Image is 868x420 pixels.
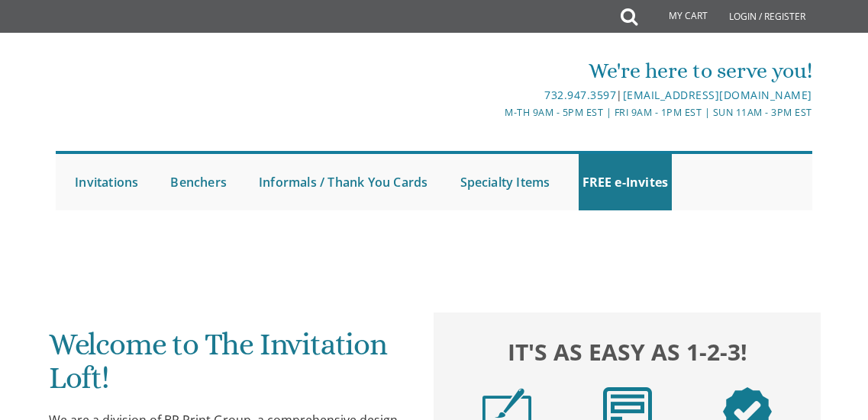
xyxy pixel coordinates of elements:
div: M-Th 9am - 5pm EST | Fri 9am - 1pm EST | Sun 11am - 3pm EST [308,104,812,120]
a: Invitations [71,154,142,210]
h1: Welcome to The Invitation Loft! [49,328,410,406]
a: Benchers [166,154,231,210]
div: We're here to serve you! [308,56,812,86]
a: Informals / Thank You Cards [255,154,431,210]
a: FREE e-Invites [579,154,673,210]
a: My Cart [636,2,718,32]
div: | [308,86,812,104]
h2: It's as easy as 1-2-3! [447,335,808,367]
a: 732.947.3597 [544,88,616,102]
a: Specialty Items [457,154,554,210]
a: [EMAIL_ADDRESS][DOMAIN_NAME] [623,88,812,102]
